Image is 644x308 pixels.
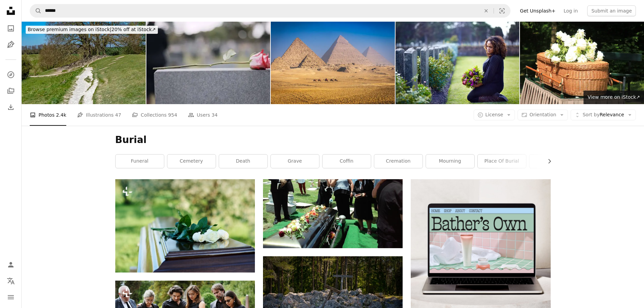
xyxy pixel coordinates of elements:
a: death [219,155,267,168]
a: Collections [4,84,18,98]
button: Submit an image [587,5,636,16]
img: group of people attending burial [263,179,403,248]
button: Orientation [518,110,568,120]
a: cremation [374,155,423,168]
button: Search Unsplash [30,4,42,17]
span: Browse premium images on iStock | [28,27,111,32]
a: place of burial [478,155,526,168]
a: Photos [4,22,18,35]
button: Clear [479,4,494,17]
a: mourning [426,155,474,168]
img: The Great pyramid with camel in Giza, Egypt [271,22,395,104]
a: Users 34 [188,104,218,126]
a: dead [529,155,578,168]
a: Get Unsplash+ [516,5,559,16]
button: scroll list to the right [543,155,551,168]
a: coffin [323,155,371,168]
button: Visual search [494,4,510,17]
span: 954 [168,111,177,119]
a: group of people attending burial [263,211,403,217]
img: Paying her respects [396,22,520,104]
a: a wooden cross sitting on top of a pile of rocks [263,300,403,306]
a: Explore [4,68,18,81]
h1: Burial [115,134,551,146]
form: Find visuals sitewide [30,4,510,18]
span: 34 [212,111,218,119]
span: 47 [115,111,121,119]
a: Log in / Sign up [4,258,18,271]
span: View more on iStock ↗ [588,94,640,100]
a: Focus on bunch of several fresh white roses lying on top of closed lid of wooden coffin standing ... [115,223,255,229]
a: Browse premium images on iStock|20% off at iStock↗ [22,22,162,38]
a: Download History [4,100,18,114]
a: Collections 954 [132,104,177,126]
span: Orientation [529,112,556,117]
a: funeral [116,155,164,168]
span: Sort by [582,112,599,117]
a: Log in [559,5,582,16]
img: Funeral, cemetery and hands with rose on tombstone for remembrance, ceremony and memorial service... [146,22,270,104]
span: License [485,112,503,117]
button: Language [4,274,18,288]
span: 20% off at iStock ↗ [28,27,156,32]
span: Relevance [582,112,624,118]
button: Menu [4,290,18,304]
button: Sort byRelevance [571,110,636,120]
img: Focus on bunch of several fresh white roses lying on top of closed lid of wooden coffin standing ... [115,179,255,272]
a: cemetery [167,155,216,168]
button: License [474,110,515,120]
a: grave [271,155,319,168]
img: a willow casket - contemporary style [520,22,644,104]
a: Illustrations [4,38,18,51]
a: Illustrations 47 [77,104,121,126]
a: View more on iStock↗ [583,91,644,104]
img: Chalky footpath in Avebury, Wiltshire [22,22,146,104]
